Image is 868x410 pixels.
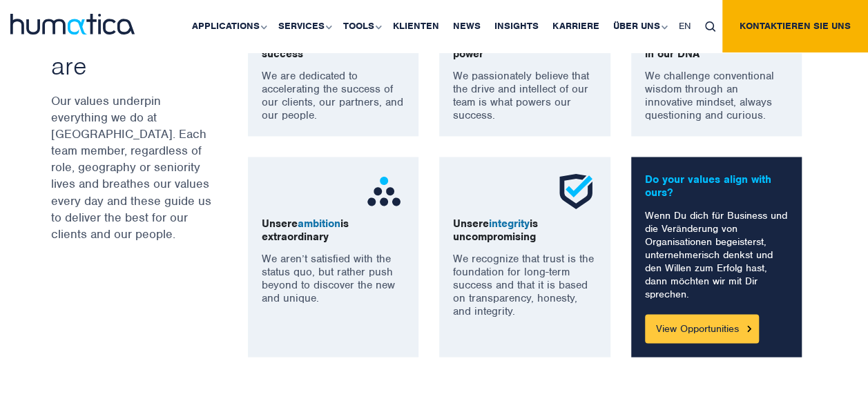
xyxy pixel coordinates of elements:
p: We aren’t satisfied with the status quo, but rather push beyond to discover the new and unique. [262,252,405,304]
span: ambition [298,216,340,230]
p: We passionately believe that the drive and intellect of our team is what powers our success. [453,70,597,122]
img: search_icon [705,21,715,32]
p: We recognize that trust is the foundation for long-term success and that it is based on transpare... [453,252,597,318]
p: Wenn Du dich für Business und die Veränderung von Organisationen begeisterst, unternehmerisch den... [645,208,789,300]
img: Button [747,325,751,331]
img: ico [363,170,405,212]
span: EN [679,20,691,32]
a: View Opportunities [645,314,759,343]
p: We are dedicated to accelerating the success of our clients, our partners, and our people. [262,70,405,122]
p: We challenge conventional wisdom through an innovative mindset, always questioning and curious. [645,70,789,122]
img: logo [10,14,135,35]
img: ico [555,170,597,212]
p: Unsere is uncompromising [453,217,597,243]
p: Unsere is extraordinary [262,217,405,243]
span: integrity [489,216,530,230]
p: Our values underpin everything we do at [GEOGRAPHIC_DATA]. Each team member, regardless of role, ... [51,92,213,242]
p: Do your values align with ours? [645,173,789,199]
